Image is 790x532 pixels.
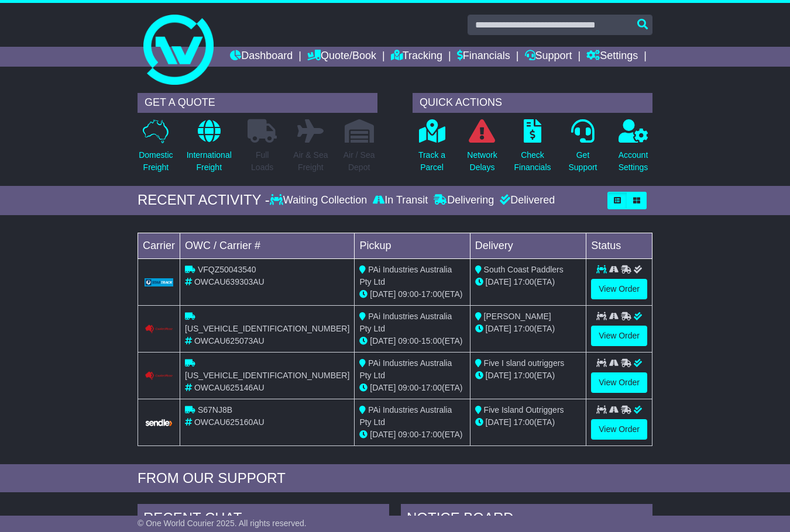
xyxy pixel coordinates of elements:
[586,233,652,258] td: Status
[180,233,355,258] td: OWC / Carrier #
[486,371,511,380] span: [DATE]
[457,47,510,67] a: Financials
[138,470,652,487] div: FROM OUR SUPPORT
[484,265,564,274] span: South Coast Paddlers
[355,233,470,258] td: Pickup
[359,382,465,394] div: - (ETA)
[475,323,582,335] div: (ETA)
[138,119,173,180] a: DomesticFreight
[418,149,445,174] p: Track a Parcel
[475,369,582,382] div: (ETA)
[486,324,511,333] span: [DATE]
[618,119,649,180] a: AccountSettings
[513,119,551,180] a: CheckFinancials
[370,289,396,299] span: [DATE]
[421,289,442,299] span: 17:00
[398,430,418,439] span: 09:00
[359,312,452,333] span: PAi Industries Australia Pty Ltd
[194,383,265,392] span: OWCAU625146AU
[413,93,652,113] div: QUICK ACTIONS
[484,405,564,414] span: Five Island Outriggers
[138,192,270,209] div: RECENT ACTIVITY -
[421,430,442,439] span: 17:00
[370,194,431,207] div: In Transit
[139,149,173,174] p: Domestic Freight
[391,47,442,67] a: Tracking
[138,519,307,528] span: © One World Courier 2025. All rights reserved.
[194,417,265,427] span: OWCAU625160AU
[486,417,511,427] span: [DATE]
[370,336,396,346] span: [DATE]
[185,371,349,380] span: [US_VEHICLE_IDENTIFICATION_NUMBER]
[344,149,375,174] p: Air / Sea Depot
[145,419,174,427] img: GetCarrierServiceLogo
[370,430,396,439] span: [DATE]
[145,371,174,381] img: Couriers_Please.png
[198,405,232,414] span: S67NJ8B
[475,276,582,288] div: (ETA)
[194,277,265,286] span: OWCAU639303AU
[484,312,551,321] span: [PERSON_NAME]
[431,194,497,207] div: Delivering
[186,119,232,180] a: InternationalFreight
[145,278,174,286] img: GetCarrierServiceLogo
[187,149,232,174] p: International Freight
[525,47,572,67] a: Support
[586,47,638,67] a: Settings
[270,194,370,207] div: Waiting Collection
[497,194,555,207] div: Delivered
[418,119,446,180] a: Track aParcel
[359,265,452,286] span: PAi Industries Australia Pty Ltd
[514,371,534,380] span: 17:00
[514,277,534,286] span: 17:00
[307,47,376,67] a: Quote/Book
[138,233,180,258] td: Carrier
[398,383,418,392] span: 09:00
[138,93,377,113] div: GET A QUOTE
[359,288,465,300] div: - (ETA)
[145,324,174,334] img: Couriers_Please.png
[514,324,534,333] span: 17:00
[398,289,418,299] span: 09:00
[514,149,551,174] p: Check Financials
[198,265,256,274] span: VFQZ50043540
[194,336,265,346] span: OWCAU625073AU
[568,119,597,180] a: GetSupport
[370,383,396,392] span: [DATE]
[467,149,497,174] p: Network Delays
[591,326,647,346] a: View Order
[359,358,452,380] span: PAi Industries Australia Pty Ltd
[359,335,465,347] div: - (ETA)
[421,383,442,392] span: 17:00
[591,419,647,440] a: View Order
[359,405,452,427] span: PAi Industries Australia Pty Ltd
[484,358,565,368] span: Five I sland outriggers
[475,416,582,429] div: (ETA)
[359,429,465,441] div: - (ETA)
[421,336,442,346] span: 15:00
[230,47,293,67] a: Dashboard
[293,149,328,174] p: Air & Sea Freight
[466,119,497,180] a: NetworkDelays
[591,279,647,299] a: View Order
[470,233,586,258] td: Delivery
[591,372,647,393] a: View Order
[486,277,511,286] span: [DATE]
[514,417,534,427] span: 17:00
[248,149,277,174] p: Full Loads
[185,324,349,333] span: [US_VEHICLE_IDENTIFICATION_NUMBER]
[619,149,648,174] p: Account Settings
[398,336,418,346] span: 09:00
[568,149,597,174] p: Get Support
